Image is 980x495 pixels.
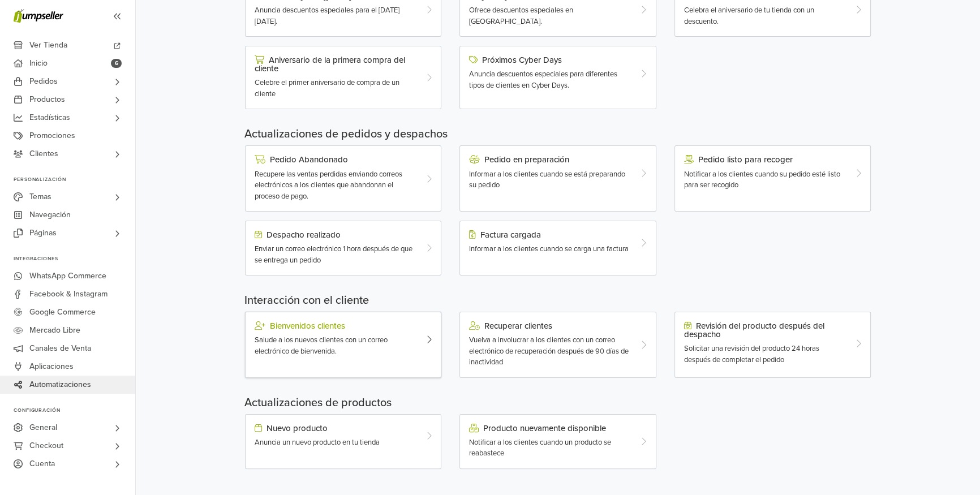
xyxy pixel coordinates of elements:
div: Factura cargada [469,230,630,239]
span: Celebra el aniversario de tu tienda con un descuento. [684,6,814,26]
span: Ver Tienda [29,36,67,54]
span: Facebook & Instagram [29,285,108,303]
div: Pedido Abandonado [255,155,416,164]
span: Informar a los clientes cuando se está preparando su pedido [469,170,625,190]
div: Bienvenidos clientes [255,321,416,330]
span: Canales de Venta [29,339,91,358]
span: General [29,419,57,437]
span: Checkout [29,437,63,455]
p: Personalización [14,177,135,183]
span: Clientes [29,145,58,163]
span: Anuncia descuentos especiales para diferentes tipos de clientes en Cyber Days. [469,70,617,90]
span: Páginas [29,224,57,242]
span: Estadísticas [29,109,70,127]
span: Navegación [29,206,71,224]
span: Vuelva a involucrar a los clientes con un correo electrónico de recuperación después de 90 días d... [469,335,629,367]
span: Mercado Libre [29,321,80,339]
h5: Actualizaciones de productos [244,396,871,410]
span: Promociones [29,127,75,145]
span: Google Commerce [29,303,96,321]
span: Ofrece descuentos especiales en [GEOGRAPHIC_DATA]. [469,6,573,26]
span: Inicio [29,54,48,72]
span: Notificar a los clientes cuando un producto se reabastece [469,438,611,458]
div: Pedido listo para recoger [684,155,845,164]
span: Anuncia un nuevo producto en tu tienda [255,438,380,447]
span: Aplicaciones [29,358,74,376]
span: Automatizaciones [29,376,91,394]
div: Producto nuevamente disponible [469,424,630,433]
div: Pedido en preparación [469,155,630,164]
div: Aniversario de la primera compra del cliente [255,55,416,73]
span: Productos [29,91,65,109]
div: Recuperar clientes [469,321,630,330]
div: Despacho realizado [255,230,416,239]
span: Solicitar una revisión del producto 24 horas después de completar el pedido [684,344,819,364]
span: Cuenta [29,455,55,473]
p: Configuración [14,407,135,414]
div: Nuevo producto [255,424,416,433]
span: Informar a los clientes cuando se carga una factura [469,244,629,253]
span: Salude a los nuevos clientes con un correo electrónico de bienvenida. [255,335,388,356]
span: Anuncia descuentos especiales para el [DATE][DATE]. [255,6,399,26]
span: Pedidos [29,72,58,91]
span: WhatsApp Commerce [29,267,106,285]
span: Enviar un correo electrónico 1 hora después de que se entrega un pedido [255,244,412,265]
span: Recupere las ventas perdidas enviando correos electrónicos a los clientes que abandonan el proces... [255,170,402,201]
div: Revisión del producto después del despacho [684,321,845,339]
h5: Actualizaciones de pedidos y despachos [244,127,871,141]
p: Integraciones [14,256,135,262]
span: 6 [111,59,122,68]
span: Notificar a los clientes cuando su pedido esté listo para ser recogido [684,170,840,190]
span: Temas [29,188,51,206]
div: Próximos Cyber Days [469,55,630,64]
span: Celebre el primer aniversario de compra de un cliente [255,78,399,98]
h5: Interacción con el cliente [244,294,871,307]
